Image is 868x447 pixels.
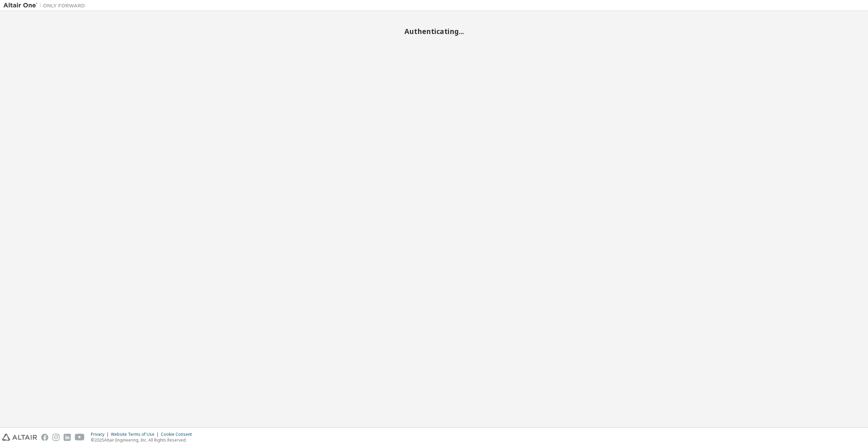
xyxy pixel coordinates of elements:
img: youtube.svg [75,434,85,441]
div: Privacy [91,432,111,437]
h2: Authenticating... [3,27,865,36]
img: linkedin.svg [64,434,71,441]
div: Website Terms of Use [111,432,161,437]
p: © 2025 Altair Engineering, Inc. All Rights Reserved. [91,437,196,443]
div: Cookie Consent [161,432,196,437]
img: altair_logo.svg [2,434,37,441]
img: facebook.svg [41,434,48,441]
img: instagram.svg [52,434,60,441]
img: Altair One [3,2,88,9]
